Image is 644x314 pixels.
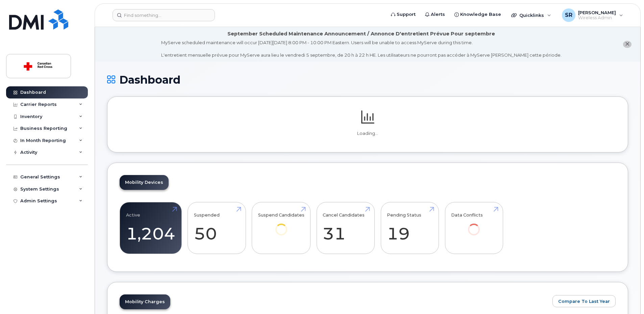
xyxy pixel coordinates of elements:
button: close notification [623,41,631,48]
a: Mobility Charges [120,294,170,309]
a: Active 1,204 [126,206,175,250]
a: Suspended 50 [194,206,240,250]
p: Loading... [120,131,616,137]
a: Suspend Candidates [258,206,304,245]
div: MyServe scheduled maintenance will occur [DATE][DATE] 8:00 PM - 10:00 PM Eastern. Users will be u... [161,39,562,58]
div: September Scheduled Maintenance Announcement / Annonce D'entretient Prévue Pour septembre [227,30,495,37]
span: Compare To Last Year [558,298,610,305]
h1: Dashboard [107,74,628,86]
a: Data Conflicts [451,206,497,245]
a: Pending Status 19 [387,206,432,250]
button: Compare To Last Year [552,295,616,307]
a: Mobility Devices [120,175,169,190]
a: Cancel Candidates 31 [323,206,368,250]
